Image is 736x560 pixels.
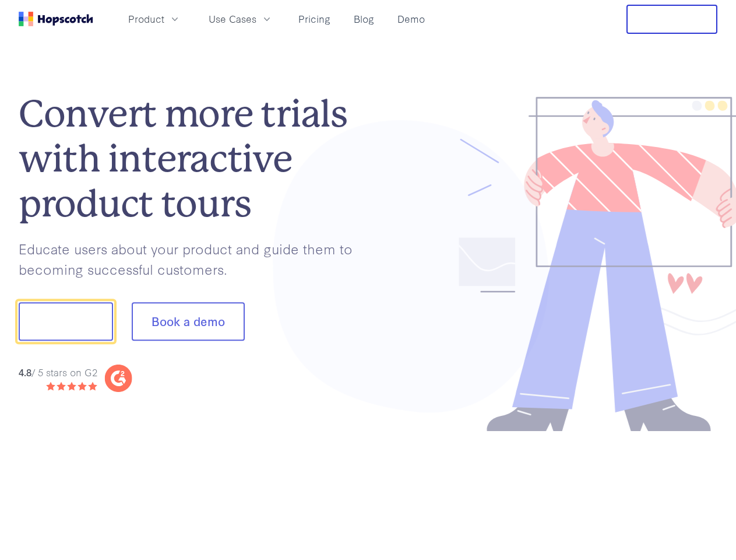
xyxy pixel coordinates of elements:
[19,12,93,26] a: Home
[349,9,379,29] a: Blog
[19,365,31,379] strong: 4.8
[121,9,188,29] button: Product
[132,303,245,341] button: Book a demo
[209,12,256,26] span: Use Cases
[202,9,280,29] button: Use Cases
[19,239,368,279] p: Educate users about your product and guide them to becoming successful customers.
[393,9,429,29] a: Demo
[19,303,113,341] button: Show me!
[19,365,97,380] div: / 5 stars on G2
[626,5,717,34] button: Free Trial
[128,12,164,26] span: Product
[294,9,335,29] a: Pricing
[19,92,368,226] h1: Convert more trials with interactive product tours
